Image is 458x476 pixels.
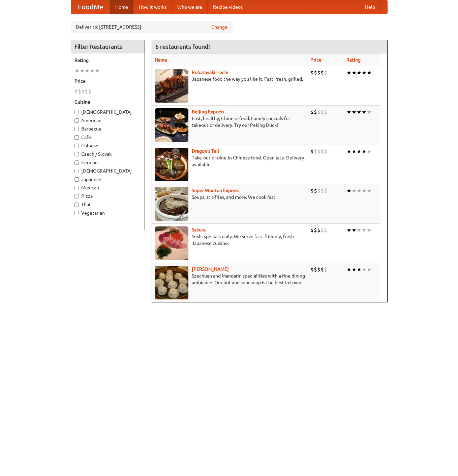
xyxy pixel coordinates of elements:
[133,0,172,14] a: How it works
[155,76,305,82] p: Japanese food the way you like it. Fast, fresh, grilled.
[192,227,206,232] b: Sakura
[310,57,322,63] a: Price
[155,115,305,129] p: Fast, healthy, Chinese food. Family specials for takeout or delivery. Try our Peking Duck!
[352,148,357,155] li: ★
[155,226,188,260] img: sakura.jpg
[71,21,233,33] div: Deliver to: [STREET_ADDRESS]
[74,194,79,198] input: Pizza
[357,148,362,155] li: ★
[192,188,239,193] a: Super Wonton Express
[90,67,95,74] li: ★
[357,108,362,116] li: ★
[362,69,367,76] li: ★
[74,201,141,208] label: Thai
[155,148,188,181] img: dragon.jpg
[74,184,141,191] label: Mexican
[352,226,357,234] li: ★
[367,148,372,155] li: ★
[74,193,141,199] label: Pizza
[352,187,357,194] li: ★
[74,152,79,156] input: Czech / Slovak
[357,226,362,234] li: ★
[310,148,314,155] li: $
[314,108,317,116] li: $
[310,226,314,234] li: $
[314,226,317,234] li: $
[211,24,227,30] a: Change
[324,148,327,155] li: $
[324,108,327,116] li: $
[317,148,320,155] li: $
[357,266,362,273] li: ★
[155,108,188,142] img: beijing.jpg
[74,125,141,132] label: Barbecue
[74,57,141,64] h5: Rating
[367,69,372,76] li: ★
[155,69,188,103] img: robatayaki.jpg
[357,187,362,194] li: ★
[320,187,324,194] li: $
[71,0,110,14] a: FoodMe
[310,108,314,116] li: $
[310,69,314,76] li: $
[74,203,79,207] input: Thai
[95,67,100,74] li: ★
[74,169,79,173] input: [DEMOGRAPHIC_DATA]
[74,99,141,105] h5: Cuisine
[367,226,372,234] li: ★
[346,266,352,273] li: ★
[352,266,357,273] li: ★
[367,266,372,273] li: ★
[85,67,90,74] li: ★
[314,69,317,76] li: $
[352,108,357,116] li: ★
[155,57,167,63] a: Name
[74,67,80,74] li: ★
[314,148,317,155] li: $
[317,187,320,194] li: $
[310,187,314,194] li: $
[74,142,141,149] label: Chinese
[155,233,305,247] p: Sushi specials daily. We serve fast, friendly, fresh Japanese cuisine.
[74,211,79,215] input: Vegetarian
[74,159,141,166] label: German
[320,226,324,234] li: $
[74,144,79,148] input: Chinese
[192,109,224,114] a: Beijing Express
[80,67,85,74] li: ★
[74,118,79,123] input: American
[74,151,141,157] label: Czech / Slovak
[362,266,367,273] li: ★
[324,69,327,76] li: $
[367,187,372,194] li: ★
[74,160,79,165] input: German
[320,69,324,76] li: $
[346,187,352,194] li: ★
[324,226,327,234] li: $
[74,110,79,114] input: [DEMOGRAPHIC_DATA]
[362,187,367,194] li: ★
[320,148,324,155] li: $
[74,134,141,141] label: Cafe
[324,266,327,273] li: $
[346,108,352,116] li: ★
[324,187,327,194] li: $
[317,108,320,116] li: $
[346,69,352,76] li: ★
[81,88,85,95] li: $
[352,69,357,76] li: ★
[110,0,133,14] a: Home
[74,88,78,95] li: $
[317,69,320,76] li: $
[155,266,188,299] img: shandong.jpg
[320,108,324,116] li: $
[74,117,141,124] label: American
[192,70,228,75] a: Robatayaki Hachi
[71,40,145,53] h4: Filter Restaurants
[74,177,79,182] input: Japanese
[155,194,305,200] p: Soups, stir-fries, and more. We cook fast.
[192,148,219,154] a: Dragon's Tail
